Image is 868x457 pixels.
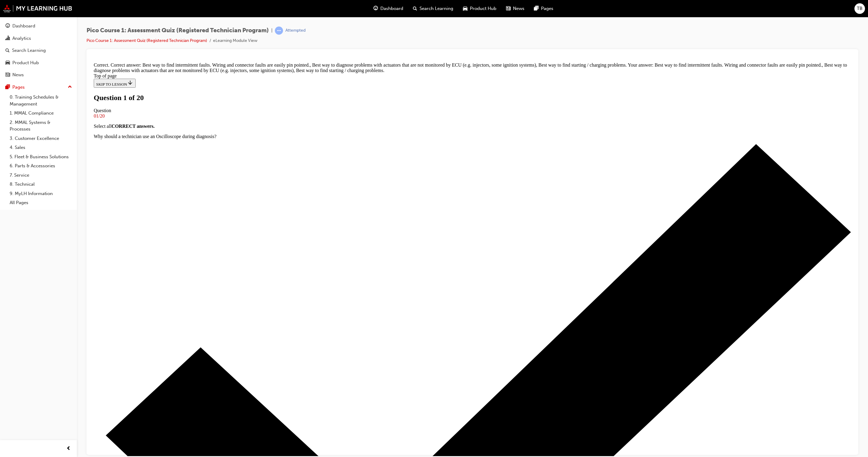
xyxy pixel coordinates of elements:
[2,69,74,80] a: News
[369,2,408,15] a: guage-iconDashboard
[2,34,760,42] h1: Question 1 of 20
[7,180,74,189] a: 8. Technical
[513,5,524,12] span: News
[854,3,865,14] button: TB
[7,109,74,118] a: 1. MMAL Compliance
[7,161,74,171] a: 6. Parts & Accessories
[2,53,760,59] div: 01/20
[857,5,863,12] span: TB
[7,152,74,162] a: 5. Fleet & Business Solutions
[5,60,10,66] span: car-icon
[3,5,72,12] img: mmal
[7,171,74,180] a: 7. Service
[7,143,74,152] a: 4. Sales
[2,20,74,32] a: Dashboard
[5,22,42,27] span: SKIP TO LESSON
[2,2,760,13] div: Correct. Correct answer: Best way to find intermittent faults. Wiring and connector faults are ea...
[66,445,71,452] span: prev-icon
[2,82,74,93] button: Pages
[12,47,46,54] div: Search Learning
[534,5,539,12] span: pages-icon
[285,28,306,33] div: Attempted
[2,33,74,44] a: Analytics
[380,5,403,12] span: Dashboard
[7,189,74,198] a: 9. MyLH Information
[5,48,10,53] span: search-icon
[20,64,63,69] strong: CORRECT answers.
[2,48,760,53] div: Question
[5,36,10,41] span: chart-icon
[408,2,458,15] a: search-iconSearch Learning
[86,38,207,43] a: Pico Course 1: Assessment Quiz (Registered Technician Program)
[541,5,553,12] span: Pages
[68,83,72,91] span: up-icon
[12,23,35,30] div: Dashboard
[12,71,24,78] div: News
[5,72,10,78] span: news-icon
[458,2,501,15] a: car-iconProduct Hub
[506,5,511,12] span: news-icon
[5,24,10,29] span: guage-icon
[12,59,39,66] div: Product Hub
[373,5,378,12] span: guage-icon
[463,5,467,12] span: car-icon
[2,13,760,19] div: Top of page
[213,37,257,44] li: eLearning Module View
[275,27,283,35] span: learningRecordVerb_ATTEMPT-icon
[2,64,760,69] p: Select all
[12,35,31,42] div: Analytics
[470,5,496,12] span: Product Hub
[2,19,74,82] button: DashboardAnalyticsSearch LearningProduct HubNews
[2,57,74,68] a: Product Hub
[7,118,74,134] a: 2. MMAL Systems & Processes
[413,5,417,12] span: search-icon
[7,93,74,109] a: 0. Training Schedules & Management
[12,84,25,91] div: Pages
[271,27,272,34] span: |
[501,2,529,15] a: news-iconNews
[2,45,74,56] a: Search Learning
[2,74,760,79] p: Why should a technician use an Oscilloscope during diagnosis?
[420,5,453,12] span: Search Learning
[529,2,558,15] a: pages-iconPages
[5,85,10,90] span: pages-icon
[86,27,269,34] span: Pico Course 1: Assessment Quiz (Registered Technician Program)
[7,134,74,143] a: 3. Customer Excellence
[7,198,74,207] a: All Pages
[2,19,44,28] button: SKIP TO LESSON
